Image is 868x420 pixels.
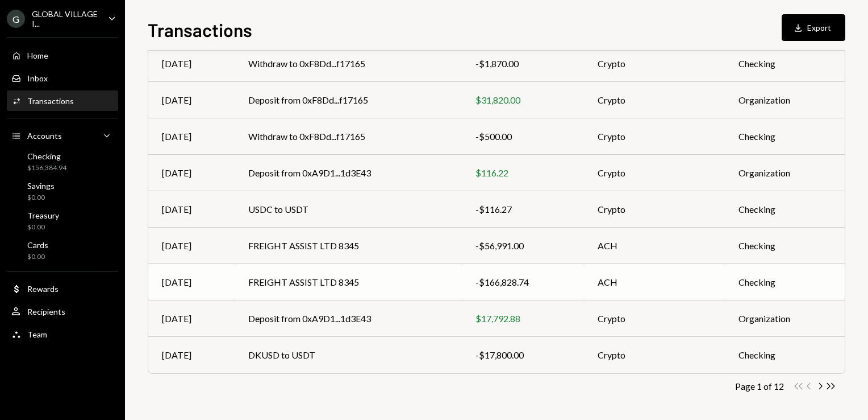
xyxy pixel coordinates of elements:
[27,73,48,83] div: Inbox
[27,240,48,250] div: Cards
[475,275,570,289] div: -$166,828.74
[725,191,845,228] td: Checking
[162,348,221,362] div: [DATE]
[235,264,462,300] td: FREIGHT ASSIST LTD 8345
[7,301,118,322] a: Recipients
[27,252,48,262] div: $0.00
[7,90,118,111] a: Transactions
[32,9,99,28] div: GLOBAL VILLAGE I...
[235,155,462,191] td: Deposit from 0xA9D1...1d3E43
[584,46,725,82] td: Crypto
[725,228,845,264] td: Checking
[162,239,221,253] div: [DATE]
[27,211,59,220] div: Treasury
[27,223,59,232] div: $0.00
[584,82,725,118] td: Crypto
[584,155,725,191] td: Crypto
[782,14,845,41] button: Export
[162,130,221,143] div: [DATE]
[584,191,725,228] td: Crypto
[735,381,784,392] div: Page 1 of 12
[235,337,462,373] td: DKUSD to USDT
[27,96,74,106] div: Transactions
[475,166,570,180] div: $116.22
[475,57,570,71] div: -$1,870.00
[7,148,118,175] a: Checking$156,384.94
[7,45,118,65] a: Home
[27,284,59,294] div: Rewards
[148,18,252,41] h1: Transactions
[7,178,118,205] a: Savings$0.00
[235,46,462,82] td: Withdraw to 0xF8Dd...f17165
[162,203,221,216] div: [DATE]
[725,155,845,191] td: Organization
[7,324,118,344] a: Team
[235,82,462,118] td: Deposit from 0xF8Dd...f17165
[725,300,845,337] td: Organization
[725,264,845,300] td: Checking
[235,300,462,337] td: Deposit from 0xA9D1...1d3E43
[725,46,845,82] td: Checking
[235,191,462,228] td: USDC to USDT
[584,118,725,155] td: Crypto
[475,130,570,143] div: -$500.00
[7,125,118,146] a: Accounts
[475,93,570,107] div: $31,820.00
[725,337,845,373] td: Checking
[162,93,221,107] div: [DATE]
[7,237,118,264] a: Cards$0.00
[475,348,570,362] div: -$17,800.00
[584,228,725,264] td: ACH
[27,181,55,191] div: Savings
[584,300,725,337] td: Crypto
[162,166,221,180] div: [DATE]
[725,118,845,155] td: Checking
[27,51,48,60] div: Home
[235,118,462,155] td: Withdraw to 0xF8Dd...f17165
[162,57,221,71] div: [DATE]
[235,228,462,264] td: FREIGHT ASSIST LTD 8345
[27,131,62,141] div: Accounts
[27,151,66,161] div: Checking
[7,207,118,234] a: Treasury$0.00
[584,337,725,373] td: Crypto
[27,330,47,339] div: Team
[584,264,725,300] td: ACH
[7,10,25,28] div: G
[27,163,66,173] div: $156,384.94
[27,307,65,316] div: Recipients
[7,278,118,299] a: Rewards
[725,82,845,118] td: Organization
[475,312,570,326] div: $17,792.88
[162,312,221,326] div: [DATE]
[7,68,118,88] a: Inbox
[27,193,55,203] div: $0.00
[475,239,570,253] div: -$56,991.00
[475,203,570,216] div: -$116.27
[162,275,221,289] div: [DATE]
